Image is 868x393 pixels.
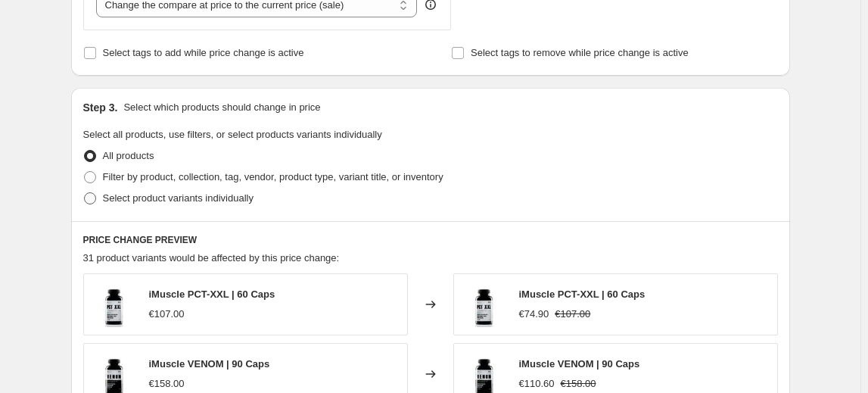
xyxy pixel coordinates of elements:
p: Select which products should change in price [123,100,320,115]
span: iMuscle VENOM | 90 Caps [519,358,640,370]
span: Select all products, use filters, or select products variants individually [83,129,382,140]
span: All products [103,150,154,161]
strike: €158.00 [561,376,596,391]
span: Select product variants individually [103,192,254,204]
div: €107.00 [149,307,185,322]
span: iMuscle PCT-XXL | 60 Caps [519,289,646,300]
div: €74.90 [519,307,549,322]
strike: €107.00 [555,307,590,322]
h6: PRICE CHANGE PREVIEW [83,234,778,246]
div: €158.00 [149,376,185,391]
span: iMuscle VENOM | 90 Caps [149,358,270,370]
span: 31 product variants would be affected by this price change: [83,252,340,264]
img: PCTXXL_80x.jpg [92,282,137,327]
span: Select tags to add while price change is active [103,47,304,58]
span: iMuscle PCT-XXL | 60 Caps [149,289,275,300]
span: Select tags to remove while price change is active [471,47,689,58]
img: PCTXXL_80x.jpg [462,282,507,327]
h2: Step 3. [83,100,118,115]
div: €110.60 [519,376,555,391]
span: Filter by product, collection, tag, vendor, product type, variant title, or inventory [103,171,443,182]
